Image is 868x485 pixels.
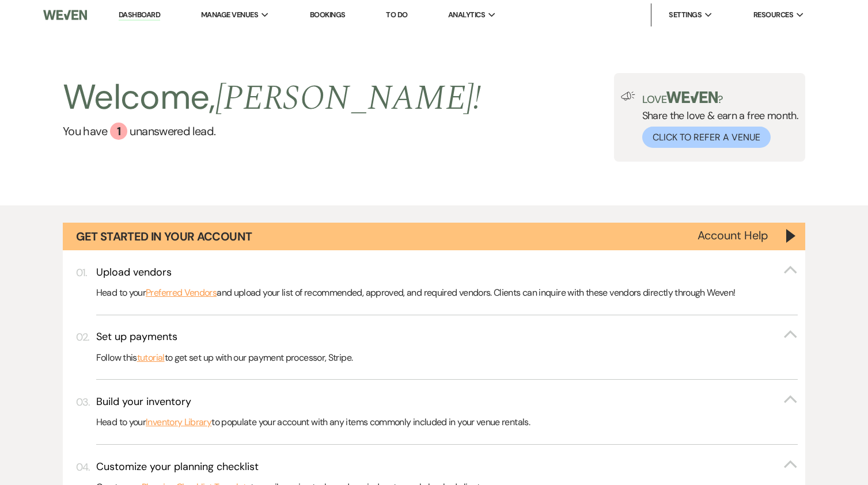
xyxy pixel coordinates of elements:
[201,9,258,21] span: Manage Venues
[96,265,798,280] button: Upload vendors
[146,285,217,300] a: Preferred Vendors
[642,91,799,105] p: Love ?
[96,395,191,409] h3: Build your inventory
[386,10,407,20] a: To Do
[669,9,702,21] span: Settings
[215,72,482,125] span: [PERSON_NAME] !
[63,73,482,123] h2: Welcome,
[96,265,172,280] h3: Upload vendors
[96,330,177,344] h3: Set up payments
[119,10,160,21] a: Dashboard
[310,10,346,20] a: Bookings
[96,460,798,474] button: Customize your planning checklist
[146,415,211,430] a: Inventory Library
[753,9,793,21] span: Resources
[43,3,86,27] img: Weven Logo
[635,91,799,148] div: Share the love & earn a free month.
[448,9,485,21] span: Analytics
[96,415,798,430] p: Head to your to populate your account with any items commonly included in your venue rentals.
[666,91,718,103] img: weven-logo-green.svg
[96,330,798,344] button: Set up payments
[621,91,635,101] img: loud-speaker-illustration.svg
[96,460,259,474] h3: Customize your planning checklist
[63,123,482,140] a: You have 1 unanswered lead.
[698,230,768,241] button: Account Help
[137,350,165,365] a: tutorial
[76,228,252,245] h1: Get Started in Your Account
[110,123,127,140] div: 1
[96,285,798,300] p: Head to your and upload your list of recommended, approved, and required vendors. Clients can inq...
[642,127,771,148] button: Click to Refer a Venue
[96,350,798,365] p: Follow this to get set up with our payment processor, Stripe.
[96,395,798,409] button: Build your inventory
